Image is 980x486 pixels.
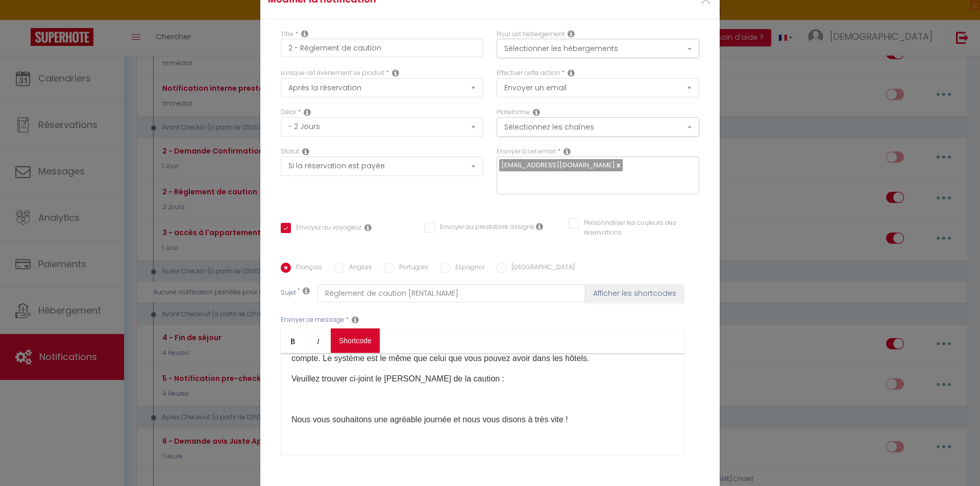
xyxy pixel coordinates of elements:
[497,108,530,117] label: Plateforme
[291,263,322,274] label: Français
[291,414,673,426] p: Nous vous souhaitons une agréable journée et nous vous disons à très vite !
[568,69,575,77] i: Action Type
[281,328,306,353] a: Bold
[497,39,699,58] button: Sélectionner les hébergements
[450,263,484,274] label: Espagnol
[331,328,380,353] a: Shortcode
[536,222,543,231] i: Envoyer au prestataire si il est assigné
[563,147,571,156] i: Recipient
[303,287,310,295] i: Subject
[281,30,293,39] label: Titre
[281,68,384,78] label: Lorsque cet événement se produit
[394,263,428,274] label: Portugais
[392,69,399,77] i: Event Occur
[344,263,372,274] label: Anglais
[304,108,311,116] i: Action Time
[497,147,556,157] label: Envoyer à cet email
[497,68,560,78] label: Effectuer cette action
[281,108,296,117] label: Délai
[291,454,673,467] p: L'équipe d'Obsidian Luxury Suite
[291,373,673,385] p: Veuillez trouver ci-joint le [PERSON_NAME] de la caution :
[8,4,39,35] button: Ouvrir le widget de chat LiveChat
[281,147,299,157] label: Statut
[301,30,308,38] i: Title
[281,288,296,299] label: Sujet
[568,30,575,38] i: This Rental
[352,316,359,324] i: Message
[506,263,575,274] label: [GEOGRAPHIC_DATA]
[497,30,565,39] label: Pour cet hébergement
[497,117,699,137] button: Sélectionnez les chaînes
[364,223,372,232] i: Envoyer au voyageur
[937,440,972,478] iframe: Chat
[533,108,540,116] i: Action Channel
[281,315,344,325] label: Envoyer ce message
[585,284,684,302] button: Afficher les shortcodes
[501,160,615,170] span: [EMAIL_ADDRESS][DOMAIN_NAME]
[306,328,331,353] a: Italic
[302,147,309,156] i: Booking status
